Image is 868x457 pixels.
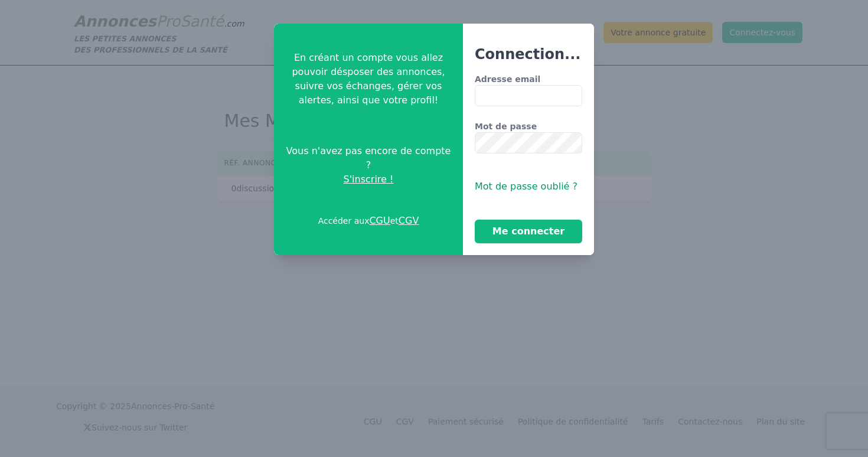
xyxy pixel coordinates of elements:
[475,73,582,85] label: Adresse email
[475,45,582,64] h3: Connection...
[475,181,577,192] span: Mot de passe oublié ?
[399,215,419,226] a: CGV
[283,51,453,107] p: En créant un compte vous allez pouvoir désposer des annonces, suivre vos échanges, gérer vos aler...
[475,220,582,243] button: Me connecter
[475,120,582,132] label: Mot de passe
[318,214,419,228] p: Accéder aux et
[369,215,390,226] a: CGU
[344,172,394,187] span: S'inscrire !
[283,144,453,172] span: Vous n'avez pas encore de compte ?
